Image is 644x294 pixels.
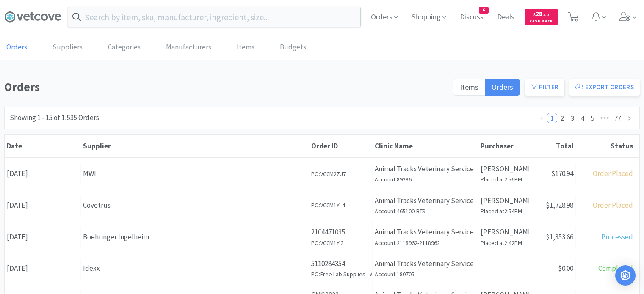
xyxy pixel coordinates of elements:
div: Purchaser [481,141,527,151]
a: 1 [547,113,557,123]
div: [DATE] [5,258,81,279]
li: 5 [588,113,598,123]
a: 2 [558,113,567,123]
li: 4 [578,113,588,123]
div: Boehringer Ingelheim [83,231,307,243]
h6: PO: VC0M1YI3 [311,238,370,247]
p: [PERSON_NAME] [481,195,527,206]
span: Processed [601,232,633,242]
i: icon: left [539,116,544,121]
span: Items [460,82,478,92]
a: $28.10Cash Back [525,5,558,28]
h6: PO: VC0M1YL4 [311,201,370,210]
li: Previous Page [537,113,547,123]
div: Showing 1 - 15 of 1,535 Orders [10,112,99,124]
li: 2 [557,113,567,123]
input: Search by item, sku, manufacturer, ingredient, size... [68,7,360,27]
a: Budgets [278,35,308,60]
p: 5110284354 [311,258,370,269]
span: $ [533,12,536,17]
div: Status [578,141,633,151]
i: icon: right [627,116,632,121]
li: 3 [567,113,578,123]
span: 28 [533,10,549,18]
p: 2104471035 [311,226,370,238]
div: Clinic Name [375,141,476,151]
a: 5 [588,113,597,123]
a: Suppliers [50,35,85,60]
button: Filter [525,79,564,96]
span: Order Placed [593,201,633,210]
div: Open Intercom Messenger [615,265,636,286]
span: ••• [598,113,611,123]
div: [DATE] [5,163,81,184]
div: Covetrus [83,200,307,211]
h6: Account: 2118962-2118962 [375,238,476,247]
div: MWI [83,168,307,179]
p: - [481,263,527,274]
p: Animal Tracks Veterinary Service [375,163,476,175]
h6: Placed at 2:42PM [481,238,527,247]
span: Completed [598,264,633,273]
div: Total [531,141,574,151]
a: Discuss6 [456,14,487,21]
h6: PO: Free Lab Supplies - Weekly [311,269,370,279]
span: Orders [492,82,513,92]
div: [DATE] [5,226,81,248]
a: 3 [568,113,577,123]
a: Categories [106,35,143,60]
span: . 10 [542,12,549,17]
a: Orders [4,35,29,60]
p: Animal Tracks Veterinary Service [375,258,476,269]
h6: PO: VC0M2ZJ7 [311,169,370,179]
p: [PERSON_NAME] [481,163,527,175]
a: 4 [578,113,587,123]
p: Animal Tracks Veterinary Service [375,226,476,238]
div: Supplier [83,141,307,151]
h6: Account: 89286 [375,175,476,184]
h6: Account: 465100-BTS [375,206,476,216]
span: $170.94 [551,169,573,178]
h6: Account: 180705 [375,269,476,279]
p: Animal Tracks Veterinary Service [375,195,476,206]
div: [DATE] [5,195,81,216]
a: Deals [494,14,518,21]
div: Order ID [311,141,370,151]
button: Export Orders [569,79,640,96]
h6: Placed at 2:56PM [481,175,527,184]
span: $0.00 [558,264,573,273]
h6: Placed at 2:54PM [481,206,527,216]
span: Order Placed [593,169,633,178]
span: Cash Back [530,19,553,25]
div: Idexx [83,263,307,274]
span: 6 [479,7,488,13]
span: $1,353.66 [546,232,573,242]
h1: Orders [4,77,448,96]
a: Items [235,35,257,60]
li: Next Page [624,113,634,123]
li: 1 [547,113,557,123]
p: [PERSON_NAME] [481,226,527,238]
span: $1,728.98 [546,201,573,210]
a: Manufacturers [164,35,213,60]
li: 77 [611,113,624,123]
div: Date [7,141,79,151]
li: Next 5 Pages [598,113,611,123]
a: 77 [612,113,624,123]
